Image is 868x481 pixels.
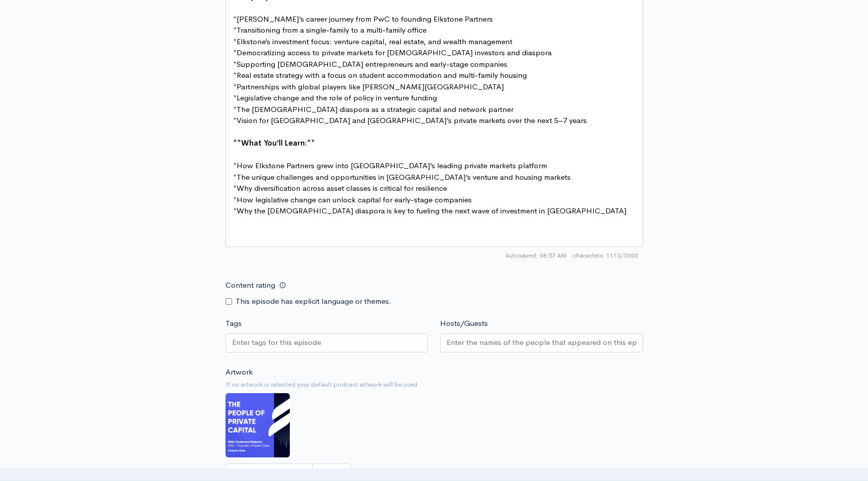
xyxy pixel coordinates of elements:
label: Tags [226,318,242,329]
input: Enter tags for this episode [232,337,322,348]
span: Democratizing access to private markets for [DEMOGRAPHIC_DATA] investors and diaspora [237,48,552,57]
span: Partnerships with global players like [PERSON_NAME][GEOGRAPHIC_DATA] [237,82,504,91]
span: Transitioning from a single-family to a multi-family office [237,25,426,35]
span: [PERSON_NAME]’s career journey from PwC to founding Elkstone Partners [237,14,493,24]
span: Vision for [GEOGRAPHIC_DATA] and [GEOGRAPHIC_DATA]’s private markets over the next 5–7 years [237,115,587,125]
label: Hosts/Guests [440,318,488,329]
span: Real estate strategy with a focus on student accommodation and multi-family housing [237,70,527,80]
input: Enter the names of the people that appeared on this episode [447,337,636,348]
span: How Elkstone Partners grew into [GEOGRAPHIC_DATA]’s leading private markets platform [237,161,547,170]
span: How legislative change can unlock capital for early-stage companies [237,195,472,204]
label: This episode has explicit language or themes. [236,296,391,307]
span: Legislative change and the role of policy in venture funding [237,93,437,102]
span: The unique challenges and opportunities in [GEOGRAPHIC_DATA]’s venture and housing markets [237,172,571,182]
span: Elkstone’s investment focus: venture capital, real estate, and wealth management [237,37,512,46]
label: Content rating [226,275,275,296]
span: Why diversification across asset classes is critical for resilience [237,183,447,193]
span: The [DEMOGRAPHIC_DATA] diaspora as a strategic capital and network partner [237,104,513,114]
label: Artwork [226,367,253,378]
span: Why the [DEMOGRAPHIC_DATA] diaspora is key to fueling the next wave of investment in [GEOGRAPHIC_... [237,206,626,215]
span: 1113/2000 [573,251,638,260]
small: If no artwork is selected your default podcast artwork will be used [226,380,643,390]
span: What You’ll Learn: [241,138,307,148]
span: Supporting [DEMOGRAPHIC_DATA] entrepreneurs and early-stage companies [237,59,507,69]
span: Autosaved: 08:57 AM [505,251,567,260]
